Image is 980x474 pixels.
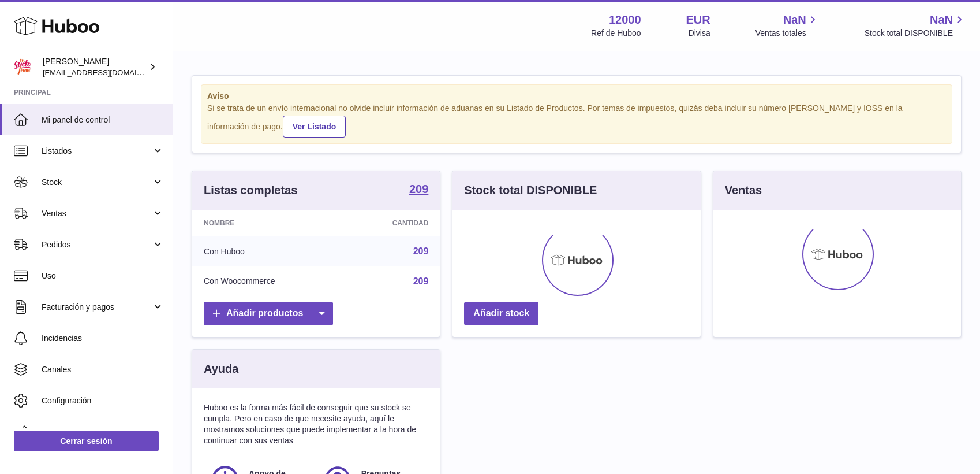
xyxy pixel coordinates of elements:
a: 209 [413,246,429,256]
span: Canales [42,364,164,375]
span: [EMAIL_ADDRESS][DOMAIN_NAME] [43,68,170,77]
a: Ver Listado [283,116,346,138]
a: Añadir productos [204,302,333,325]
a: NaN Stock total DISPONIBLE [865,12,966,39]
span: Ventas [42,208,152,219]
a: NaN Ventas totales [755,12,820,39]
span: Facturación y pagos [42,302,152,313]
span: NaN [783,12,806,28]
div: Ref de Huboo [591,28,641,39]
h3: Ayuda [204,361,238,377]
td: Con Woocommerce [192,266,345,297]
span: Pedidos [42,239,152,250]
th: Cantidad [345,210,440,236]
span: Stock total DISPONIBLE [865,28,966,39]
a: Cerrar sesión [14,431,159,451]
div: Divisa [689,28,710,39]
span: Configuración [42,395,164,406]
td: Con Huboo [192,236,345,266]
th: Nombre [192,210,345,236]
span: Mi panel de control [42,114,164,125]
span: Ventas totales [755,28,820,39]
div: Si se trata de un envío internacional no olvide incluir información de aduanas en su Listado de P... [207,103,946,138]
a: 209 [413,276,429,286]
span: Incidencias [42,333,164,344]
span: Stock [42,177,152,188]
p: Huboo es la forma más fácil de conseguir que su stock se cumpla. Pero en caso de que necesite ayu... [204,402,428,446]
span: Listados [42,146,152,157]
span: Devoluciones [42,427,164,438]
strong: EUR [686,12,710,28]
a: Añadir stock [464,302,538,325]
strong: 12000 [609,12,641,28]
a: 209 [409,183,428,197]
span: NaN [930,12,953,28]
h3: Stock total DISPONIBLE [464,183,597,198]
h3: Ventas [725,183,762,198]
strong: 209 [409,183,428,195]
strong: Aviso [207,91,946,102]
span: Uso [42,271,164,282]
div: [PERSON_NAME] [43,56,147,78]
h3: Listas completas [204,183,297,198]
img: mar@ensuelofirme.com [14,58,31,76]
